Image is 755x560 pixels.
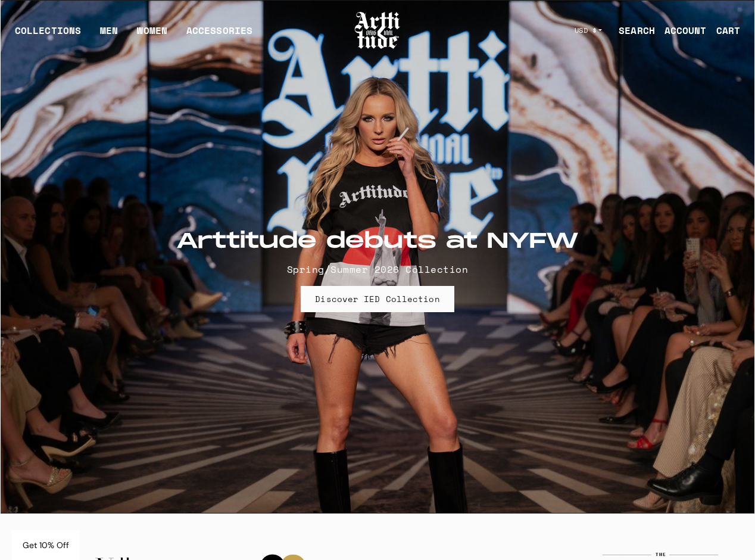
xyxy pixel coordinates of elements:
[575,26,597,35] span: USD $
[609,18,655,42] a: SEARCH
[186,23,252,47] div: ACCESSORIES
[354,10,401,51] img: Arttitude
[716,23,740,38] div: CART
[137,23,167,47] a: WOMEN
[655,18,707,42] a: ACCOUNT
[5,23,262,47] ul: Main navigation
[12,530,80,560] div: Get 10% Off
[176,262,579,276] p: Spring/Summer 2026 Collection
[100,23,118,47] a: MEN
[301,286,454,312] a: Discover IED Collection
[567,17,610,43] button: USD $
[176,229,579,255] h2: Arttitude debuts at NYFW
[23,540,69,550] span: Get 10% Off
[15,23,81,47] div: COLLECTIONS
[707,18,740,42] a: Open cart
